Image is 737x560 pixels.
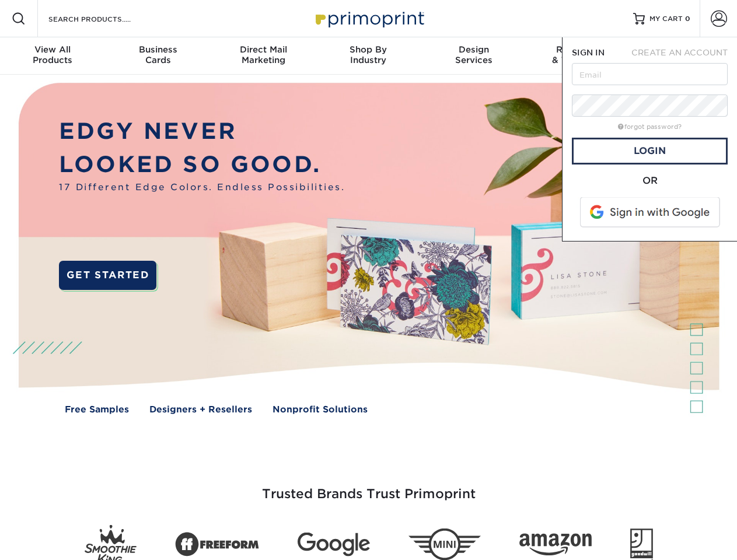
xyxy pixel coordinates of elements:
a: forgot password? [618,123,682,131]
div: Industry [316,44,421,65]
h3: Trusted Brands Trust Primoprint [27,459,710,516]
span: CREATE AN ACCOUNT [631,48,728,57]
a: Designers + Resellers [149,403,252,416]
a: Direct MailMarketing [211,37,316,75]
a: BusinessCards [105,37,210,75]
span: Design [421,44,526,55]
img: Goodwill [630,528,653,560]
img: Primoprint [310,6,427,31]
a: GET STARTED [59,261,156,290]
span: Direct Mail [211,44,316,55]
a: Shop ByIndustry [316,37,421,75]
a: DesignServices [421,37,526,75]
a: Resources& Templates [526,37,631,75]
span: Business [105,44,210,55]
a: Login [572,138,728,164]
div: Marketing [211,44,316,65]
img: Amazon [519,534,592,556]
span: SIGN IN [572,48,605,57]
p: LOOKED SO GOOD. [59,148,345,181]
a: Nonprofit Solutions [273,403,368,416]
a: Free Samples [65,403,129,416]
input: Email [572,63,728,85]
span: 17 Different Edge Colors. Endless Possibilities. [59,181,345,194]
span: 0 [685,15,690,23]
span: Shop By [316,44,421,55]
p: EDGY NEVER [59,115,345,148]
span: MY CART [649,14,683,24]
div: & Templates [526,44,631,65]
div: OR [572,174,728,188]
div: Cards [105,44,210,65]
input: SEARCH PRODUCTS..... [47,12,161,26]
span: Resources [526,44,631,55]
img: Google [298,533,370,556]
div: Services [421,44,526,65]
